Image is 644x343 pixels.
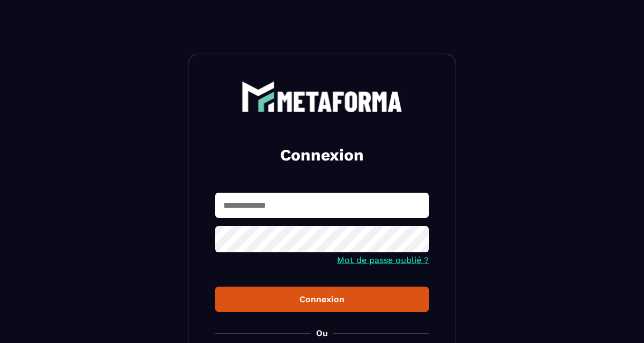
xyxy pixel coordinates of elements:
button: Connexion [215,287,429,312]
a: Mot de passe oublié ? [337,255,429,265]
p: Ou [316,328,328,338]
a: logo [215,81,429,112]
div: Connexion [224,294,420,304]
h2: Connexion [228,144,416,166]
img: logo [241,81,402,112]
